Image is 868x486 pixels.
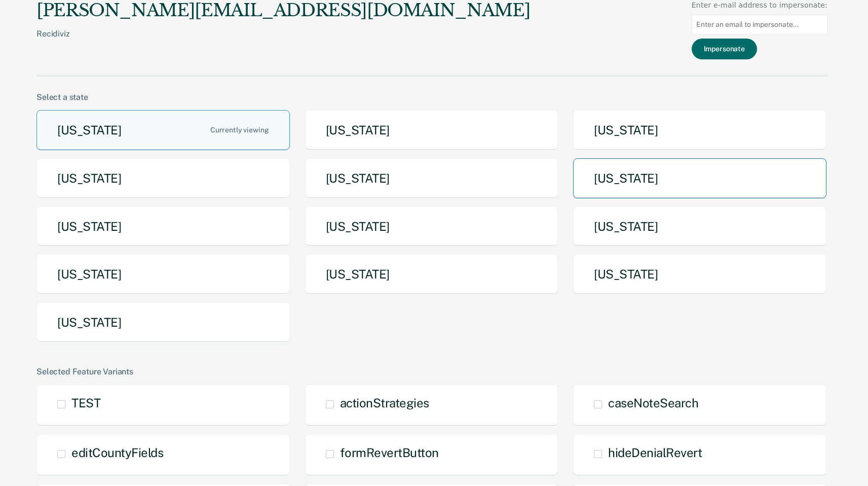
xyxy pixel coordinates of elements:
[573,110,826,150] button: [US_STATE]
[692,15,827,34] input: Enter an email to impersonate...
[573,158,826,198] button: [US_STATE]
[36,29,530,55] div: Recidiviz
[36,206,290,247] button: [US_STATE]
[305,110,558,150] button: [US_STATE]
[608,445,702,460] span: hideDenialRevert
[305,254,558,294] button: [US_STATE]
[36,254,290,294] button: [US_STATE]
[573,254,826,294] button: [US_STATE]
[305,206,558,247] button: [US_STATE]
[36,110,290,150] button: [US_STATE]
[340,396,429,410] span: actionStrategies
[36,158,290,198] button: [US_STATE]
[71,396,100,410] span: TEST
[608,396,698,410] span: caseNoteSearch
[305,158,558,198] button: [US_STATE]
[36,367,827,376] div: Selected Feature Variants
[71,445,163,460] span: editCountyFields
[36,92,827,102] div: Select a state
[340,445,439,460] span: formRevertButton
[573,206,826,247] button: [US_STATE]
[692,39,757,59] button: Impersonate
[36,302,290,342] button: [US_STATE]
